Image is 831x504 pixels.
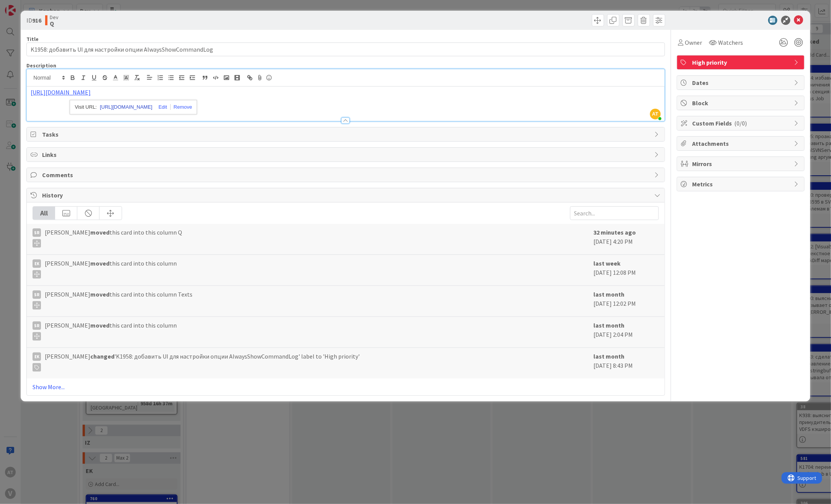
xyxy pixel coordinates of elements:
[26,42,665,56] input: type card name here...
[45,259,177,279] span: [PERSON_NAME] this card into this column
[31,88,91,96] a: [URL][DOMAIN_NAME]
[594,290,625,298] b: last month
[42,150,650,159] span: Links
[685,38,702,47] span: Owner
[594,321,659,344] div: [DATE] 2:04 PM
[692,119,790,128] span: Custom Fields
[90,259,109,267] b: moved
[570,206,659,220] input: Search...
[100,102,152,112] a: [URL][DOMAIN_NAME]
[32,16,41,24] b: 916
[16,1,35,10] span: Support
[90,321,109,329] b: moved
[692,179,790,189] span: Metrics
[594,228,659,251] div: [DATE] 4:20 PM
[650,109,661,119] span: AT
[594,259,621,267] b: last week
[594,321,625,329] b: last month
[594,259,659,282] div: [DATE] 12:08 PM
[26,36,39,42] label: Title
[45,352,360,372] span: [PERSON_NAME] 'K1958: добавить UI для настройки опции AlwaysShowCommandLog' label to 'High priority'
[719,38,743,47] span: Watchers
[33,382,658,391] a: Show More...
[692,159,790,168] span: Mirrors
[42,191,650,200] span: History
[692,139,790,148] span: Attachments
[90,228,109,236] b: moved
[594,228,636,236] b: 32 minutes ago
[33,228,41,237] div: SR
[33,290,41,299] div: SR
[42,170,650,179] span: Comments
[594,352,625,360] b: last month
[50,14,59,20] span: Dev
[33,259,41,268] div: EK
[90,290,109,298] b: moved
[692,78,790,87] span: Dates
[45,321,177,341] span: [PERSON_NAME] this card into this column
[42,130,650,139] span: Tasks
[33,321,41,330] div: SR
[692,98,790,108] span: Block
[594,352,659,375] div: [DATE] 8:43 PM
[45,228,182,248] span: [PERSON_NAME] this card into this column Q
[45,290,192,310] span: [PERSON_NAME] this card into this column Texts
[692,58,790,67] span: High priority
[735,119,747,127] span: ( 0/0 )
[594,290,659,313] div: [DATE] 12:02 PM
[90,352,114,360] b: changed
[26,62,56,69] span: Description
[33,207,55,220] div: All
[33,352,41,361] div: EK
[26,16,41,25] span: ID
[50,20,59,26] b: Q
